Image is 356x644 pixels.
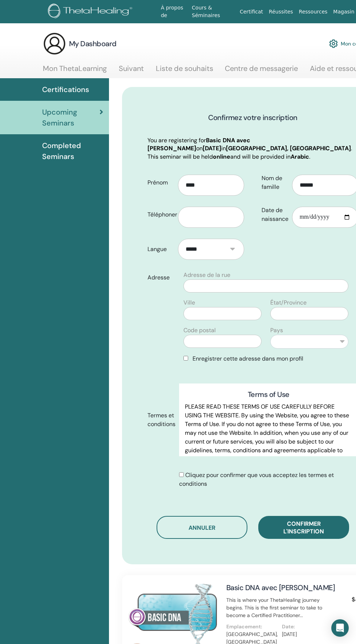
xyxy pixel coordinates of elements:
[296,5,331,19] a: Ressources
[258,516,349,539] button: Confirmer l'inscription
[226,623,278,631] p: Emplacement:
[142,242,178,256] label: Langue
[256,171,292,194] label: Nom de famille
[185,389,352,399] h3: Terms of Use
[282,631,333,638] p: [DATE]
[147,136,250,152] b: Basic DNA avec [PERSON_NAME]
[203,144,221,152] b: [DATE]
[270,326,283,335] label: Pays
[226,144,351,152] b: [GEOGRAPHIC_DATA], [GEOGRAPHIC_DATA]
[193,355,303,362] span: Enregistrer cette adresse dans mon profil
[43,32,66,55] img: generic-user-icon.jpg
[189,1,237,22] a: Cours & Séminaires
[156,64,213,78] a: Liste de souhaits
[69,39,117,49] h3: My Dashboard
[142,271,179,285] label: Adresse
[256,203,292,226] label: Date de naissance
[331,619,349,637] div: Open Intercom Messenger
[48,4,135,20] img: logo.png
[185,402,352,481] p: PLEASE READ THESE TERMS OF USE CAREFULLY BEFORE USING THE WEBSITE. By using the Website, you agre...
[282,623,333,631] p: Date:
[119,64,144,78] a: Suivant
[42,107,100,128] span: Upcoming Seminars
[225,64,298,78] a: Centre de messagerie
[183,271,230,279] label: Adresse de la rue
[283,520,324,535] span: Confirmer l'inscription
[42,84,89,95] span: Certifications
[266,5,296,19] a: Réussites
[142,176,178,190] label: Prénom
[42,140,103,162] span: Completed Seminars
[226,583,335,592] a: Basic DNA avec [PERSON_NAME]
[142,409,179,431] label: Termes et conditions
[213,153,230,160] b: online
[43,64,107,78] a: Mon ThetaLearning
[158,1,189,22] a: À propos de
[291,153,309,160] b: Arabic
[237,5,266,19] a: Certificat
[179,471,334,488] span: Cliquez pour confirmer que vous acceptez les termes et conditions
[142,208,178,222] label: Téléphoner
[183,298,195,307] label: Ville
[329,37,338,50] img: cog.svg
[189,524,215,532] span: Annuler
[157,516,247,539] button: Annuler
[226,596,337,619] p: This is where your ThetaHealing journey begins. This is the first seminar to take to become a Cer...
[270,298,307,307] label: État/Province
[183,326,216,335] label: Code postal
